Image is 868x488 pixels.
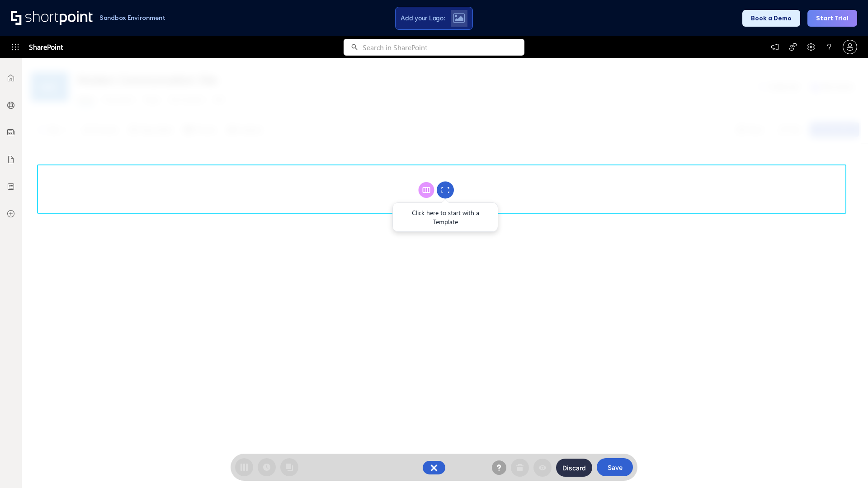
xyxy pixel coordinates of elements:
[556,459,592,477] button: Discard
[29,36,63,58] span: SharePoint
[453,13,465,23] img: Upload logo
[807,10,857,27] button: Start Trial
[99,15,165,20] h1: Sandbox Environment
[823,445,868,488] iframe: Chat Widget
[742,10,800,27] button: Book a Demo
[363,39,524,56] input: Search in SharePoint
[401,14,445,22] span: Add your Logo:
[597,458,633,476] button: Save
